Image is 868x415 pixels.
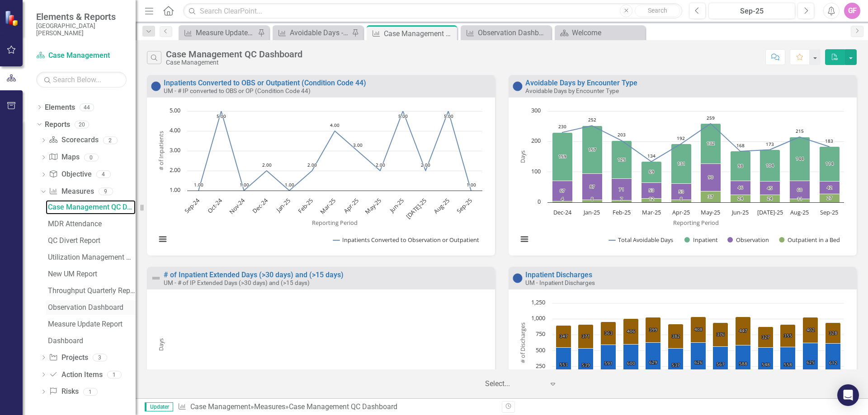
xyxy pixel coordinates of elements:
[684,236,717,244] button: Show Inpatient
[766,141,774,147] text: 173
[807,359,815,365] text: 625
[649,168,654,175] text: 69
[552,181,573,201] path: Dec-24, 67. Observation.
[181,27,255,38] a: Measure Update Report
[49,353,88,363] a: Projects
[240,182,249,188] text: 1.00
[164,279,310,286] small: UM - # of IP Extended Days (>30 days) and (>15 days)
[758,326,774,347] path: Jun-25, 327. Observation Patients.
[151,107,491,253] div: Chart. Highcharts interactive chart.
[36,11,127,22] span: Elements & Reports
[790,181,810,199] path: Aug-25, 60. Observation.
[796,128,804,134] text: 215
[837,384,859,406] div: Open Intercom Messenger
[646,317,661,342] path: Jan-25, 399. Observation Patients.
[45,120,70,130] a: Reports
[333,236,479,244] button: Show Inpatients Converted to Observation or Outpatient
[227,196,247,215] text: Nov-24
[708,193,713,200] text: 37
[296,196,315,215] text: Feb-25
[820,181,840,194] path: Sep-25, 42. Observation.
[48,337,136,345] div: Dashboard
[642,208,661,216] text: Mar-25
[46,217,136,231] a: MDR Attendance
[672,333,680,339] text: 382
[36,51,127,61] a: Case Management
[290,27,349,38] div: Avoidable Days - External
[45,103,75,113] a: Elements
[48,270,136,278] div: New UM Report
[679,188,684,195] text: 53
[635,5,680,17] button: Search
[558,153,566,159] text: 159
[557,27,643,38] a: Welcome
[46,284,136,298] a: Throughput Quarterly Report
[591,196,594,202] text: 8
[642,161,662,182] path: Mar-25, 69. Inpatient.
[5,10,20,26] img: ClearPoint Strategy
[649,326,657,333] text: 399
[712,6,792,17] div: Sep-25
[183,196,202,215] text: Sep-24
[307,162,317,168] text: 2.00
[552,163,840,201] g: Observation, series 3 of 4. Bar series with 10 bars.
[578,324,594,348] path: Oct-24, 371. Observation Patients.
[46,267,136,281] a: New UM Report
[739,360,747,367] text: 588
[673,219,719,227] text: Reporting Period
[788,236,840,244] text: Outpatient in a Bed
[612,178,632,200] path: Feb-25, 71. Observation.
[46,334,136,348] a: Dashboard
[672,362,680,368] text: 537
[780,324,796,347] path: Jul-25, 355. Observation Patients.
[376,162,385,168] text: 2.00
[49,187,94,197] a: Measures
[560,333,568,339] text: 347
[75,121,89,128] div: 20
[627,360,635,366] text: 600
[767,195,773,201] text: 24
[560,187,565,194] text: 67
[803,317,818,343] path: Aug-25, 402. Observation Patients.
[49,370,102,380] a: Action Items
[46,200,136,214] a: Case Management QC Dashboard
[708,3,795,19] button: Sep-25
[694,359,703,365] text: 626
[556,347,571,382] path: Sep-24, 553. Inpatient Discharges Excl. IRF, NB, Moms, BH.
[536,362,545,370] text: 250
[46,300,136,315] a: Observation Dashboard
[48,287,136,295] div: Throughput Quarterly Report
[166,59,302,66] div: Case Management
[289,402,397,411] div: Case Management QC Dashboard
[151,273,161,284] img: Not Defined
[49,152,79,163] a: Maps
[558,123,566,130] text: 230
[531,314,545,322] text: 1,000
[790,208,809,216] text: Aug-25
[254,402,285,411] a: Measures
[552,132,573,181] path: Dec-24, 159. Inpatient.
[250,196,269,215] text: Dec-24
[49,135,98,145] a: Scorecards
[827,195,832,201] text: 27
[731,181,751,195] path: Jun-25, 46. Observation.
[561,196,564,202] text: 4
[518,233,531,246] button: View chart menu, Chart
[844,3,860,19] button: GF
[103,136,118,144] div: 2
[612,200,632,202] path: Feb-25, 7. Outpatient in a Bed.
[738,163,743,169] text: 98
[677,135,685,141] text: 192
[694,326,703,332] text: 408
[829,359,837,366] text: 612
[642,198,662,202] path: Mar-25, 12. Outpatient in a Bed.
[760,149,780,181] path: Jul-25, 104. Inpatient.
[536,330,545,338] text: 750
[552,191,840,202] g: Outpatient in a Bed, series 4 of 4. Bar series with 10 bars.
[609,236,674,244] button: Show Total Avoidable Days
[556,325,571,347] path: Sep-24, 347. Observation Patients.
[627,328,635,334] text: 406
[649,187,654,193] text: 53
[536,346,545,354] text: 500
[827,184,832,191] text: 42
